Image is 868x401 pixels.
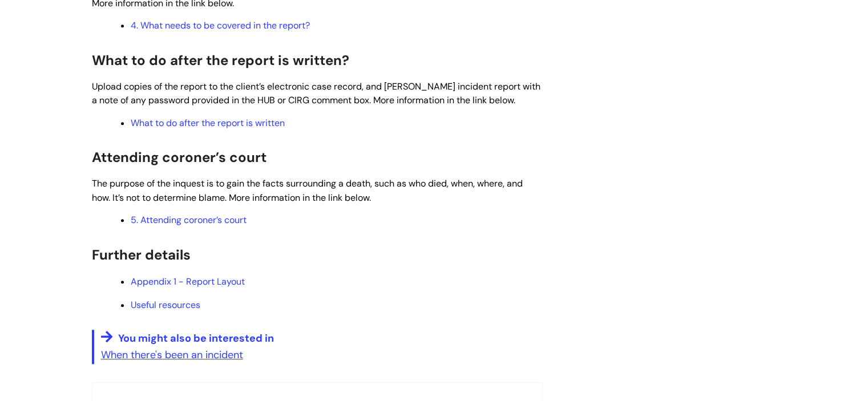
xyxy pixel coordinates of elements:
a: Appendix 1 - Report Layout [131,276,245,287]
a: When there's been an incident [101,348,243,362]
a: 4. What needs to be covered in the report? [131,19,310,31]
span: What to do after the report is written? [92,51,349,69]
span: Attending coroner’s court [92,148,267,166]
span: The purpose of the inquest is to gain the facts surrounding a death, such as who died, when, wher... [92,177,523,204]
span: You might also be interested in [118,331,274,345]
a: 5. Attending coroner’s court [131,214,247,226]
span: Upload copies of the report to the client’s electronic case record, and [PERSON_NAME] incident re... [92,80,540,107]
a: What to do after the report is written [131,117,285,129]
span: Further details [92,246,191,264]
a: Useful resources [131,299,200,311]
